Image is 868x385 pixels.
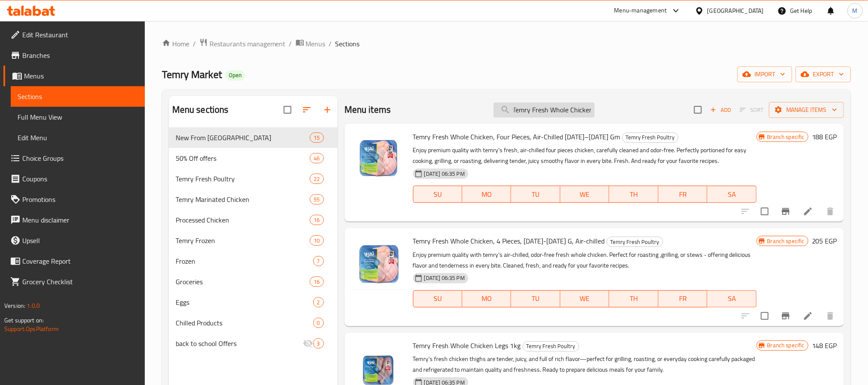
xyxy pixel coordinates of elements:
[853,6,858,15] span: M
[313,297,324,307] div: items
[313,256,324,266] div: items
[310,154,323,162] span: 46
[169,251,338,271] div: Frozen7
[466,188,508,201] span: MO
[310,216,323,224] span: 16
[744,69,785,80] span: import
[658,186,707,203] button: FR
[707,103,734,117] span: Add item
[623,132,678,142] span: Temry Fresh Poultry
[515,292,557,305] span: TU
[764,133,808,141] span: Branch specific
[709,105,732,115] span: Add
[176,194,310,205] div: Temry Marinated Chicken
[711,292,753,305] span: SA
[296,99,317,120] span: Sort sections
[24,71,138,81] span: Menus
[176,297,313,307] span: Eggs
[11,107,145,127] a: Full Menu View
[820,201,841,222] button: delete
[421,170,468,178] span: [DATE] 06:35 PM
[310,215,323,225] div: items
[803,311,813,321] a: Edit menu item
[4,315,44,326] span: Get support on:
[11,86,145,107] a: Sections
[413,354,757,375] p: Temry's fresh chicken thighs are tender, juicy, and full of rich flavor—perfect for grilling, roa...
[609,186,658,203] button: TH
[310,278,323,286] span: 16
[417,188,459,201] span: SU
[3,45,145,66] a: Branches
[176,277,310,287] span: Groceries
[764,341,808,349] span: Branch specific
[18,91,138,102] span: Sections
[176,235,310,246] span: Temry Frozen
[176,256,313,266] span: Frozen
[176,215,310,225] span: Processed Chicken
[225,70,245,81] div: Open
[176,174,310,184] span: Temry Fresh Poultry
[775,306,796,326] button: Branch-specific-item
[462,290,511,307] button: MO
[314,340,323,348] span: 3
[775,201,796,222] button: Branch-specific-item
[3,148,145,168] a: Choice Groups
[314,319,323,327] span: 0
[289,39,292,49] li: /
[310,174,323,184] div: items
[413,339,521,352] span: Temry Fresh Whole Chicken Legs 1kg
[306,39,326,49] span: Menus
[314,298,323,307] span: 2
[11,127,145,148] a: Edit Menu
[169,313,338,333] div: Chilled Products0
[707,186,756,203] button: SA
[22,215,138,225] span: Menu disclaimer
[776,105,837,115] span: Manage items
[3,230,145,251] a: Upsell
[18,112,138,122] span: Full Menu View
[162,38,851,49] nav: breadcrumb
[613,292,655,305] span: TH
[466,292,508,305] span: MO
[310,175,323,183] span: 22
[176,153,310,163] span: 50% Off offers
[310,235,323,246] div: items
[169,333,338,354] div: back to school Offers3
[511,290,560,307] button: TU
[176,318,313,328] span: Chilled Products
[22,277,138,287] span: Grocery Checklist
[193,39,196,49] li: /
[162,65,222,84] span: Temry Market
[560,186,609,203] button: WE
[607,237,663,247] div: Temry Fresh Poultry
[310,194,323,205] div: items
[303,338,313,349] svg: Inactive section
[169,292,338,313] div: Eggs2
[3,189,145,210] a: Promotions
[421,274,468,282] span: [DATE] 06:35 PM
[225,72,245,79] span: Open
[609,290,658,307] button: TH
[199,38,286,49] a: Restaurants management
[335,39,360,49] span: Sections
[662,292,704,305] span: FR
[711,188,753,201] span: SA
[812,235,837,247] h6: 205 EGP
[689,101,707,119] span: Select section
[351,235,406,290] img: Temry Fresh Whole Chicken, 4 Pieces, 1100-1200 G, Air-chilled
[296,38,326,49] a: Menus
[494,102,595,117] input: search
[176,132,310,143] span: New From [GEOGRAPHIC_DATA]
[22,235,138,246] span: Upsell
[802,69,844,80] span: export
[3,251,145,271] a: Coverage Report
[812,131,837,143] h6: 188 EGP
[3,168,145,189] a: Coupons
[523,341,579,352] div: Temry Fresh Poultry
